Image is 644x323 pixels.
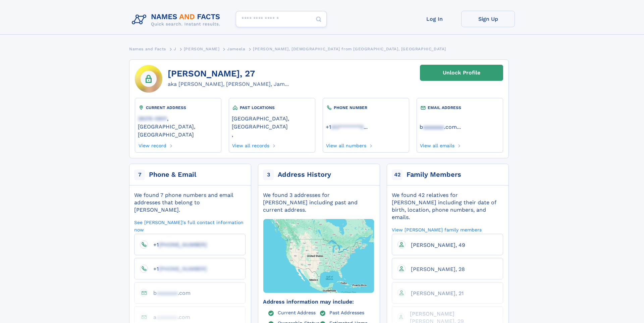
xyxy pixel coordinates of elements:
[138,104,218,111] div: CURRENT ADDRESS
[168,80,289,88] div: aka [PERSON_NAME], [PERSON_NAME], Jam...
[253,47,446,51] span: [PERSON_NAME], [DEMOGRAPHIC_DATA] from [GEOGRAPHIC_DATA], [GEOGRAPHIC_DATA]
[407,170,461,179] div: Family Members
[406,290,464,296] a: [PERSON_NAME], 21
[148,265,207,272] a: +1[PHONE_NUMBER]
[423,124,444,130] span: aaaaaaa
[184,47,220,51] span: [PERSON_NAME]
[227,47,245,51] span: Jameela
[326,141,367,148] a: View all numbers
[134,219,246,233] a: See [PERSON_NAME]'s full contact information now
[420,65,503,81] a: Unlock Profile
[411,266,465,272] span: [PERSON_NAME], 28
[236,11,327,27] input: search input
[184,45,220,53] a: [PERSON_NAME]
[278,170,331,179] div: Address History
[420,141,455,148] a: View all emails
[156,314,177,320] span: aaaaaaa
[232,104,312,111] div: PAST LOCATIONS
[157,290,178,296] span: aaaaaaa
[420,104,500,111] div: EMAIL ADDRESS
[138,141,166,148] a: View record
[263,192,374,214] div: We found 3 addresses for [PERSON_NAME] including past and current address.
[138,115,167,122] span: 28215-0801
[148,314,190,320] a: aaaaaaaa.com
[420,124,500,130] a: ...
[420,123,457,130] a: baaaaaaa.com
[232,141,270,148] a: View all records
[411,290,464,297] span: [PERSON_NAME], 21
[461,11,515,27] a: Sign Up
[329,310,364,315] a: Past Addresses
[443,65,480,80] div: Unlock Profile
[138,115,218,138] a: 28215-0801, [GEOGRAPHIC_DATA], [GEOGRAPHIC_DATA]
[134,169,145,180] span: 7
[263,298,374,306] div: Address information may include:
[148,289,191,296] a: baaaaaaa.com
[159,241,207,248] span: [PHONE_NUMBER]
[411,242,465,248] span: [PERSON_NAME], 49
[392,169,402,180] span: 42
[129,11,226,29] img: Logo Names and Facts
[159,266,207,272] span: [PHONE_NUMBER]
[174,45,176,53] a: J
[252,200,386,312] img: Map with markers on addresses Jameela Johnson
[134,192,246,214] div: We found 7 phone numbers and email addresses that belong to [PERSON_NAME].
[311,11,327,28] button: Search Button
[148,241,207,248] a: +1[PHONE_NUMBER]
[263,169,274,180] span: 3
[326,104,406,111] div: PHONE NUMBER
[278,310,316,315] a: Current Address
[392,226,482,233] a: View [PERSON_NAME] family members
[392,192,503,221] div: We found 42 relatives for [PERSON_NAME] including their date of birth, location, phone numbers, a...
[326,124,406,130] a: ...
[149,170,196,179] div: Phone & Email
[174,47,176,51] span: J
[232,115,312,130] a: [GEOGRAPHIC_DATA], [GEOGRAPHIC_DATA]
[227,45,245,53] a: Jameela
[406,266,465,272] a: [PERSON_NAME], 28
[232,111,312,141] div: ,
[406,241,465,248] a: [PERSON_NAME], 49
[129,45,166,53] a: Names and Facts
[408,11,461,27] a: Log In
[168,69,289,79] h1: [PERSON_NAME], 27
